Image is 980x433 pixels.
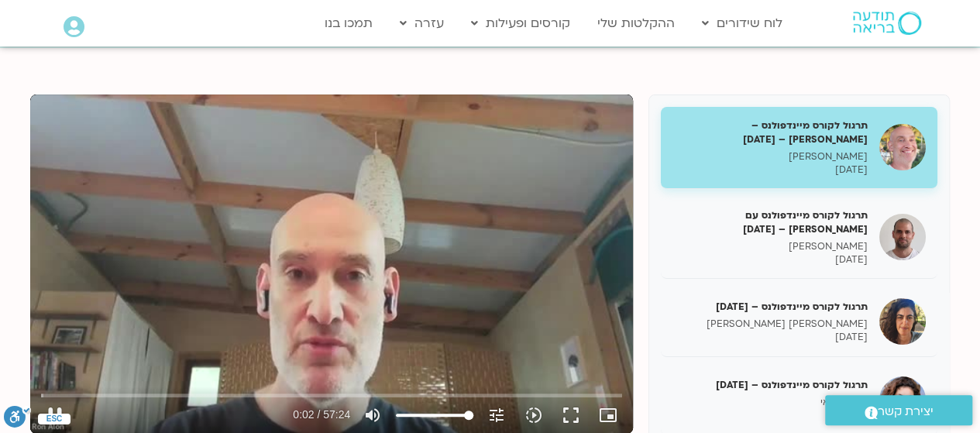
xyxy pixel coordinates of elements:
img: תודעה בריאה [853,12,921,35]
h5: תרגול לקורס מיינדפולנס עם [PERSON_NAME] – [DATE] [672,208,868,236]
span: יצירת קשר [878,401,934,422]
h5: תרגול לקורס מיינדפולנס – [PERSON_NAME] – [DATE] [672,119,868,146]
p: [PERSON_NAME] [PERSON_NAME] [672,318,868,331]
p: [PERSON_NAME] [672,150,868,163]
a: עזרה [392,9,452,38]
p: אלה טולנאי [672,396,868,409]
a: ההקלטות שלי [590,9,683,38]
a: לוח שידורים [694,9,790,38]
p: [DATE] [672,331,868,344]
p: [DATE] [672,163,868,177]
img: תרגול לקורס מיינדפולנס – 19/06/25 [879,298,926,345]
a: קורסים ופעילות [463,9,578,38]
img: תרגול לקורס מיינדפולנס – רון אלון – 17/06/25 [879,124,926,170]
p: [DATE] [672,409,868,422]
img: תרגול לקורס מיינדפולנס עם דקל קנטי – 18/06/25 [879,214,926,260]
h5: תרגול לקורס מיינדפולנס – [DATE] [672,300,868,314]
a: יצירת קשר [825,395,972,425]
img: תרגול לקורס מיינדפולנס – 22/6/25 [879,376,926,423]
a: תמכו בנו [317,9,380,38]
h5: תרגול לקורס מיינדפולנס – [DATE] [672,378,868,392]
p: [PERSON_NAME] [672,240,868,253]
p: [DATE] [672,253,868,266]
